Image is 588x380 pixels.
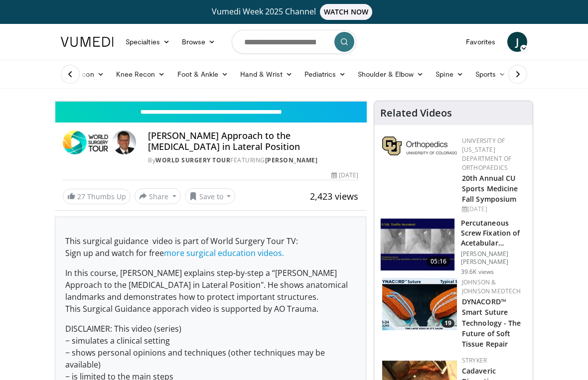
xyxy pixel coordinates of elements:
[382,136,457,155] img: 355603a8-37da-49b6-856f-e00d7e9307d3.png.150x105_q85_autocrop_double_scale_upscale_version-0.2.png
[232,30,356,54] input: Search topics, interventions
[65,267,356,315] p: In this course, [PERSON_NAME] explains step-by-step a “[PERSON_NAME] Approach to the [MEDICAL_DAT...
[441,319,454,328] span: 19
[265,156,318,164] a: [PERSON_NAME]
[380,218,527,276] a: 05:16 Percutaneous Screw Fixation of Acetabular [MEDICAL_DATA] [PERSON_NAME] [PERSON_NAME] 39.6K ...
[77,192,85,201] span: 27
[112,130,136,154] img: Avatar
[135,188,181,204] button: Share
[298,64,352,84] a: Pediatrics
[234,64,298,84] a: Hand & Wrist
[352,64,430,84] a: Shoulder & Elbow
[148,130,358,152] h4: [PERSON_NAME] Approach to the [MEDICAL_DATA] in Lateral Position
[430,64,469,84] a: Spine
[462,173,518,204] a: 20th Annual CU Sports Medicine Fall Symposium
[382,278,457,330] a: 19
[63,189,131,204] a: 27 Thumbs Up
[462,278,521,295] a: Johnson & Johnson MedTech
[155,156,230,164] a: World Surgery Tour
[381,219,454,270] img: 134112_0000_1.png.150x105_q85_crop-smart_upscale.jpg
[331,171,358,180] div: [DATE]
[185,188,236,204] button: Save to
[461,268,494,276] p: 39.6K views
[176,32,222,52] a: Browse
[61,37,114,47] img: VuMedi Logo
[427,256,450,266] span: 05:16
[55,4,533,20] a: Vumedi Week 2025 ChannelWATCH NOW
[65,235,356,259] p: This surgical guidance video is part of World Surgery Tour TV: Sign up and watch for free
[469,64,512,84] a: Sports
[507,32,527,52] a: J
[63,130,108,154] img: World Surgery Tour
[462,356,487,365] a: Stryker
[380,107,452,119] h4: Related Videos
[460,32,501,52] a: Favorites
[120,32,176,52] a: Specialties
[110,64,171,84] a: Knee Recon
[171,64,235,84] a: Foot & Ankle
[164,248,284,258] a: more surgical education videos.
[320,4,373,20] span: WATCH NOW
[462,297,521,348] a: DYNACORD™ Smart Suture Technology - The Future of Soft Tissue Repair
[461,218,527,248] h3: Percutaneous Screw Fixation of Acetabular [MEDICAL_DATA]
[461,250,527,266] p: [PERSON_NAME] [PERSON_NAME]
[462,205,525,214] div: [DATE]
[382,278,457,330] img: 48a250ad-ab0f-467a-96cf-45a5ca85618f.150x105_q85_crop-smart_upscale.jpg
[462,136,511,172] a: University of [US_STATE] Department of Orthopaedics
[148,156,358,165] div: By FEATURING
[310,190,358,202] span: 2,423 views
